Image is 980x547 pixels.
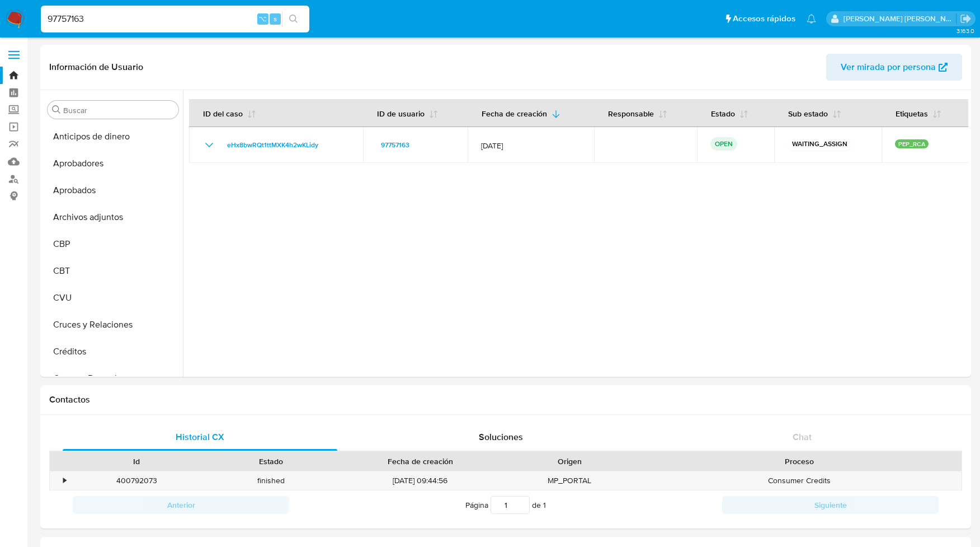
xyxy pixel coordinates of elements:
[733,13,795,25] span: Accesos rápidos
[43,204,183,231] button: Archivos adjuntos
[49,62,143,73] h1: Información de Usuario
[43,258,183,284] button: CBT
[63,475,66,486] div: •
[346,456,494,467] div: Fecha de creación
[211,456,330,467] div: Estado
[258,13,267,24] span: ⌥
[479,431,523,443] span: Soluciones
[338,471,502,490] div: [DATE] 09:44:56
[41,12,309,26] input: Buscar usuario o caso...
[43,338,183,365] button: Créditos
[63,105,174,115] input: Buscar
[644,456,954,467] div: Proceso
[841,54,936,81] span: Ver mirada por persona
[807,14,816,24] a: Notificaciones
[543,499,546,511] span: 1
[49,394,962,405] h1: Contactos
[510,456,629,467] div: Origen
[844,13,957,24] p: rene.vale@mercadolibre.com
[637,471,962,490] div: Consumer Credits
[43,123,183,150] button: Anticipos de dinero
[826,54,962,81] button: Ver mirada por persona
[43,311,183,338] button: Cruces y Relaciones
[43,177,183,204] button: Aprobados
[502,471,637,490] div: MP_PORTAL
[73,496,289,514] button: Anterior
[43,231,183,258] button: CBP
[722,496,939,514] button: Siguiente
[960,13,972,25] a: Salir
[52,105,61,114] button: Buscar
[43,284,183,311] button: CVU
[77,456,196,467] div: Id
[69,471,204,490] div: 400792073
[204,471,338,490] div: finished
[274,13,277,24] span: s
[43,150,183,177] button: Aprobadores
[43,365,183,392] button: Cuentas Bancarias
[176,431,224,443] span: Historial CX
[793,431,812,443] span: Chat
[282,11,305,27] button: search-icon
[465,496,546,514] span: Página de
